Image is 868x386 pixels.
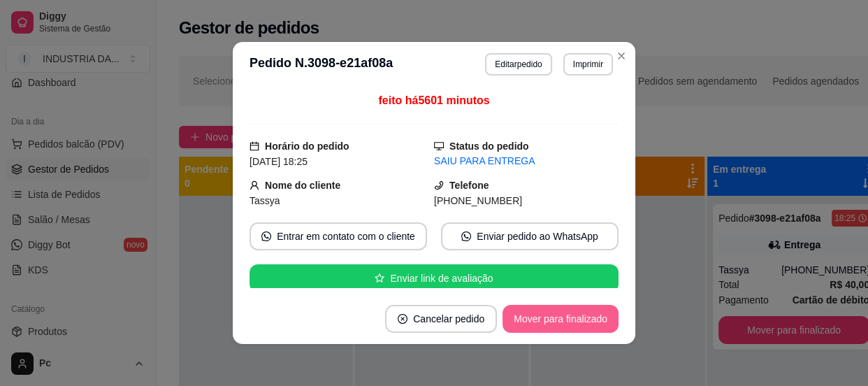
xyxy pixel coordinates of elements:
div: SAIU PARA ENTREGA [434,154,619,169]
span: star [375,273,384,283]
span: whats-app [461,231,471,241]
strong: Horário do pedido [265,141,349,152]
strong: Telefone [449,180,489,191]
strong: Status do pedido [449,141,529,152]
span: phone [434,180,444,190]
button: Imprimir [563,53,613,76]
button: Close [610,45,632,67]
span: calendar [249,141,259,151]
button: whats-appEntrar em contato com o cliente [249,222,427,250]
span: [PHONE_NUMBER] [434,195,522,206]
span: user [249,180,259,190]
span: feito há 5601 minutos [378,94,489,106]
button: close-circleCancelar pedido [385,305,497,333]
h3: Pedido N. 3098-e21af08a [249,53,393,76]
button: whats-appEnviar pedido ao WhatsApp [441,222,619,250]
span: close-circle [398,314,407,324]
button: Mover para finalizado [502,305,619,333]
strong: Nome do cliente [265,180,340,191]
button: Editarpedido [485,53,551,76]
span: desktop [434,141,444,151]
span: [DATE] 18:25 [249,156,308,167]
span: Tassya [249,195,280,206]
span: whats-app [261,231,271,241]
button: starEnviar link de avaliação [249,264,619,292]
